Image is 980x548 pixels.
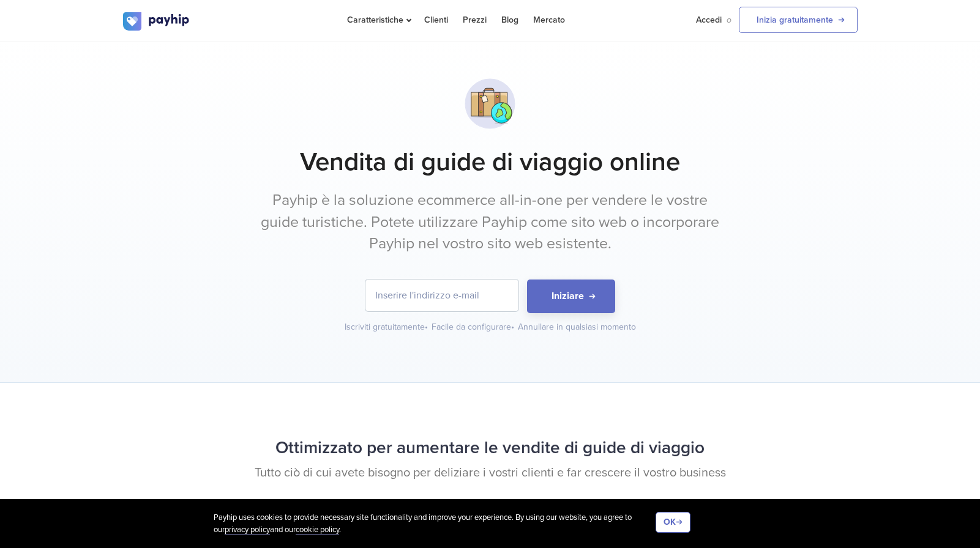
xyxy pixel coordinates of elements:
[432,321,515,333] div: Facile da configurare
[123,432,858,464] h2: Ottimizzato per aumentare le vendite di guide di viaggio
[261,190,720,255] p: Payhip è la soluzione ecommerce all-in-one per vendere le vostre guide turistiche. Potete utilizz...
[511,322,514,332] span: •
[296,525,339,535] a: cookie policy
[739,7,858,33] a: Inizia gratuitamente
[123,147,858,177] h1: Vendita di guide di viaggio online
[123,12,190,31] img: logo.svg
[214,512,656,536] div: Payhip uses cookies to provide necessary site functionality and improve your experience. By using...
[365,280,518,311] input: Inserire l'indirizzo e-mail
[345,321,429,333] div: Iscriviti gratuitamente
[225,525,270,535] a: privacy policy
[527,280,615,313] button: Iniziare
[347,15,410,25] span: Caratteristiche
[123,464,858,482] p: Tutto ciò di cui avete bisogno per deliziare i vostri clienti e far crescere il vostro business
[459,73,521,135] img: svg+xml;utf8,%3Csvg%20viewBox%3D%220%200%20100%20100%22%20xmlns%3D%22http%3A%2F%2Fwww.w3.org%2F20...
[518,321,636,333] div: Annullare in qualsiasi momento
[425,322,428,332] span: •
[656,512,690,533] button: OK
